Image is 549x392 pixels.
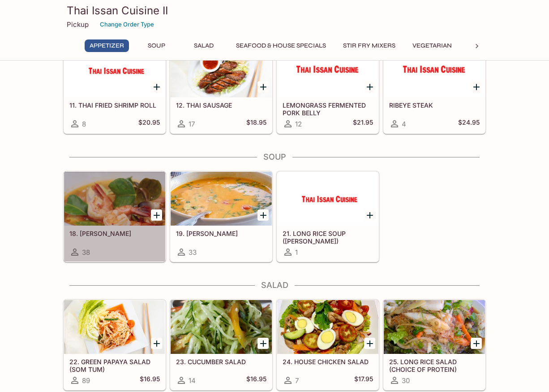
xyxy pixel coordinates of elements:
button: Add 23. CUCUMBER SALAD [257,338,269,349]
h5: 21. LONG RICE SOUP ([PERSON_NAME]) [283,230,373,244]
button: Add 19. TOM KHA [257,209,269,221]
span: 89 [82,376,90,385]
h4: Soup [63,152,486,162]
h5: 11. THAI FRIED SHRIMP ROLL [69,101,160,109]
div: LEMONGRASS FERMENTED PORK BELLY [277,44,378,97]
button: Stir Fry Mixers [338,39,400,52]
button: Add 11. THAI FRIED SHRIMP ROLL [151,81,162,92]
h5: 22. GREEN PAPAYA SALAD (SOM TUM) [69,358,160,373]
a: 12. THAI SAUSAGE17$18.95 [170,43,272,134]
h5: 18. [PERSON_NAME] [69,230,160,237]
a: 11. THAI FRIED SHRIMP ROLL8$20.95 [64,43,166,134]
div: 19. TOM KHA [171,172,272,226]
h5: 12. THAI SAUSAGE [176,101,266,109]
span: 38 [82,248,90,257]
button: Noodles [464,39,504,52]
a: 25. LONG RICE SALAD (CHOICE OF PROTEIN)30 [383,300,485,390]
button: Add 12. THAI SAUSAGE [257,81,269,92]
h4: Salad [63,280,486,290]
button: Soup [136,39,176,52]
div: 22. GREEN PAPAYA SALAD (SOM TUM) [64,300,165,354]
h5: $16.95 [246,375,266,386]
div: 21. LONG RICE SOUP (KAENG WOON SEN) [277,172,378,226]
div: RIBEYE STEAK [384,44,485,97]
a: LEMONGRASS FERMENTED PORK BELLY12$21.95 [277,43,379,134]
div: 18. TOM YUM [64,172,165,226]
div: 23. CUCUMBER SALAD [171,300,272,354]
h5: 23. CUCUMBER SALAD [176,358,266,366]
button: Seafood & House Specials [231,39,331,52]
button: Appetizer [85,39,129,52]
span: 14 [189,376,196,385]
h3: Thai Issan Cuisine II [67,4,482,17]
span: 4 [402,120,406,128]
div: 25. LONG RICE SALAD (CHOICE OF PROTEIN) [384,300,485,354]
div: 11. THAI FRIED SHRIMP ROLL [64,44,165,97]
span: 1 [295,248,298,257]
h5: RIBEYE STEAK [389,101,480,109]
div: 24. HOUSE CHICKEN SALAD [277,300,378,354]
h5: LEMONGRASS FERMENTED PORK BELLY [283,101,373,116]
h5: 25. LONG RICE SALAD (CHOICE OF PROTEIN) [389,358,480,373]
button: Add 22. GREEN PAPAYA SALAD (SOM TUM) [151,338,162,349]
span: 33 [189,248,197,257]
h5: $20.95 [138,118,160,129]
h5: 24. HOUSE CHICKEN SALAD [283,358,373,366]
a: 24. HOUSE CHICKEN SALAD7$17.95 [277,300,379,390]
span: 8 [82,120,86,128]
button: Salad [184,39,224,52]
button: Add 18. TOM YUM [151,209,162,221]
span: 7 [295,376,299,385]
button: Change Order Type [96,17,158,31]
button: Add 21. LONG RICE SOUP (KAENG WOON SEN) [364,209,375,221]
a: 21. LONG RICE SOUP ([PERSON_NAME])1 [277,171,379,262]
span: 17 [189,120,195,128]
a: RIBEYE STEAK4$24.95 [383,43,485,134]
button: Add RIBEYE STEAK [471,81,482,92]
button: Add 24. HOUSE CHICKEN SALAD [364,338,375,349]
span: 30 [402,376,410,385]
h5: $24.95 [458,118,480,129]
button: Vegetarian [407,39,457,52]
h5: $16.95 [140,375,160,386]
h5: $18.95 [246,118,266,129]
span: 12 [295,120,302,128]
button: Add LEMONGRASS FERMENTED PORK BELLY [364,81,375,92]
h5: $21.95 [353,118,373,129]
a: 19. [PERSON_NAME]33 [170,171,272,262]
h5: $17.95 [354,375,373,386]
a: 23. CUCUMBER SALAD14$16.95 [170,300,272,390]
h5: 19. [PERSON_NAME] [176,230,266,237]
p: Pickup [67,20,89,29]
a: 22. GREEN PAPAYA SALAD (SOM TUM)89$16.95 [64,300,166,390]
button: Add 25. LONG RICE SALAD (CHOICE OF PROTEIN) [471,338,482,349]
a: 18. [PERSON_NAME]38 [64,171,166,262]
div: 12. THAI SAUSAGE [171,44,272,97]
